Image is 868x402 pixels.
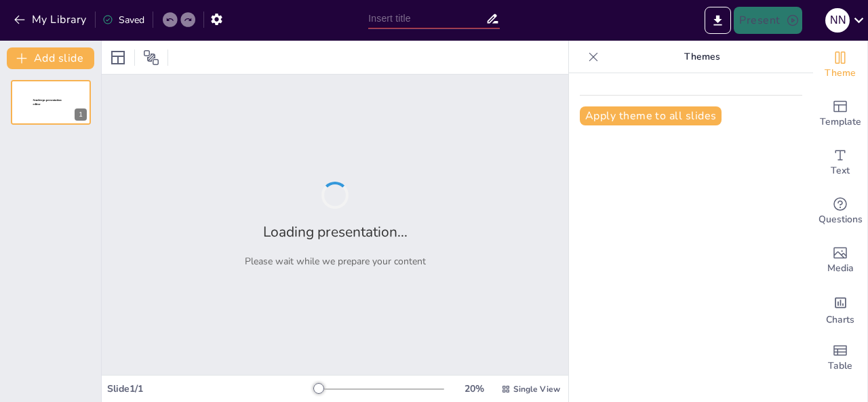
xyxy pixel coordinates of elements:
button: Export to PowerPoint [705,7,731,34]
div: Add ready made slides [813,89,867,138]
span: Charts [826,313,854,327]
button: My Library [10,9,92,31]
button: Present [734,7,802,34]
div: 1 [75,108,87,121]
div: Add a table [813,334,867,382]
div: 1 [11,80,91,125]
span: Template [820,115,861,129]
div: Add text boxes [813,138,867,187]
div: Get real-time input from your audience [813,187,867,236]
div: Saved [102,14,144,26]
span: Sendsteps presentation editor [33,99,62,106]
span: Theme [825,66,856,81]
span: Single View [513,384,560,395]
span: Text [831,163,850,178]
div: Add images, graphics, shapes or video [813,236,867,285]
h2: Loading presentation... [263,222,408,241]
p: Themes [604,41,800,73]
span: Table [828,359,852,374]
p: Please wait while we prepare your content [245,255,426,268]
div: 20 % [458,382,490,395]
button: n n [825,7,850,34]
div: Layout [107,47,129,68]
span: Questions [818,212,863,227]
div: Change the overall theme [813,41,867,89]
div: Add charts and graphs [813,285,867,334]
span: Media [827,261,854,276]
div: Slide 1 / 1 [107,382,314,395]
button: Apply theme to all slides [580,106,722,125]
input: Insert title [368,9,485,28]
div: n n [825,8,850,33]
span: Position [143,49,159,66]
button: Add slide [7,47,94,69]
